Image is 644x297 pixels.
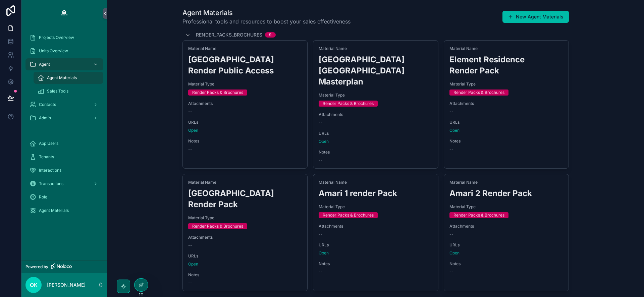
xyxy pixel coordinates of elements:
span: Attachments [319,112,432,117]
a: Open [319,139,329,144]
span: Attachments [319,224,432,229]
a: Open [319,250,329,255]
span: Notes [319,150,432,155]
a: Material Name[GEOGRAPHIC_DATA] Render PackMaterial TypeRender Packs & BrochuresAttachments--URLsO... [182,174,308,291]
a: Powered by [21,260,107,273]
span: Material Name [188,180,302,185]
span: Admin [39,115,51,121]
span: URLs [188,120,302,125]
span: App Users [39,141,58,146]
div: Render Packs & Brochures [323,101,374,107]
a: Material Name[GEOGRAPHIC_DATA] Render Public AccessMaterial TypeRender Packs & BrochuresAttachmen... [182,40,308,169]
a: Tenants [25,151,103,163]
span: Agent Materials [47,75,77,80]
a: Material NameElement Residence Render PackMaterial TypeRender Packs & BrochuresAttachments--URLsO... [444,40,569,169]
p: [PERSON_NAME] [47,282,86,288]
span: Material Type [319,204,432,210]
span: -- [449,269,453,275]
span: URLs [188,253,302,259]
div: Render Packs & Brochures [192,90,243,96]
a: App Users [25,137,103,150]
span: Notes [188,138,302,144]
a: Material NameAmari 1 render PackMaterial TypeRender Packs & BrochuresAttachments--URLsOpenNotes-- [313,174,438,291]
span: Units Overview [39,48,68,54]
span: URLs [449,120,563,125]
span: RENDER_PACKS_BROCHURES [196,32,262,38]
span: Material Type [188,215,302,221]
span: Material Name [319,180,432,185]
a: Admin [25,112,103,124]
span: Attachments [449,101,563,106]
a: Role [25,191,103,203]
a: Open [188,128,198,133]
span: -- [188,243,192,248]
a: Material NameAmari 2 Render PackMaterial TypeRender Packs & BrochuresAttachments--URLsOpenNotes-- [444,174,569,291]
span: OK [30,281,38,289]
a: Transactions [25,178,103,190]
span: Notes [319,261,432,266]
span: Notes [188,272,302,278]
span: Agent [39,62,50,67]
span: Material Type [319,93,432,98]
button: New Agent Materials [502,11,569,23]
span: -- [319,120,323,125]
span: URLs [449,242,563,248]
img: App logo [59,8,70,19]
span: -- [319,158,323,163]
span: Agent Materials [39,208,69,213]
div: Render Packs & Brochures [453,90,504,96]
div: scrollable content [21,27,107,225]
span: Sales Tools [47,88,68,94]
div: Render Packs & Brochures [453,212,504,218]
a: Agent Materials [25,204,103,217]
h2: Amari 1 render Pack [319,188,432,199]
span: URLs [319,131,432,136]
a: Projects Overview [25,32,103,44]
span: Material Type [188,81,302,87]
h2: [GEOGRAPHIC_DATA] Render Pack [188,188,302,210]
span: -- [449,109,453,114]
div: 9 [269,32,272,38]
span: Attachments [188,235,302,240]
span: Attachments [188,101,302,106]
a: Contacts [25,99,103,111]
a: Agent Materials [34,72,103,84]
a: Units Overview [25,45,103,57]
a: Open [188,261,198,266]
span: Powered by [25,264,48,270]
a: Agent [25,58,103,70]
span: -- [319,269,323,275]
span: Transactions [39,181,63,186]
span: Notes [449,261,563,266]
h2: [GEOGRAPHIC_DATA] Render Public Access [188,54,302,76]
div: Render Packs & Brochures [323,212,374,218]
h2: [GEOGRAPHIC_DATA] [GEOGRAPHIC_DATA] Masterplan [319,54,432,87]
span: Attachments [449,224,563,229]
span: -- [188,146,192,152]
span: -- [188,109,192,114]
h1: Agent Materials [182,8,351,17]
span: Role [39,194,47,200]
span: Material Type [449,81,563,87]
span: Notes [449,138,563,144]
h2: Amari 2 Render Pack [449,188,563,199]
a: Interactions [25,164,103,176]
span: URLs [319,242,432,248]
span: Material Name [449,180,563,185]
span: -- [188,280,192,286]
span: Material Name [319,46,432,51]
span: Professional tools and resources to boost your sales effectiveness [182,17,351,25]
a: Material Name[GEOGRAPHIC_DATA] [GEOGRAPHIC_DATA] MasterplanMaterial TypeRender Packs & BrochuresA... [313,40,438,169]
span: -- [449,232,453,237]
span: -- [449,146,453,152]
a: Open [449,250,460,255]
span: Contacts [39,102,56,107]
span: Interactions [39,168,61,173]
a: Sales Tools [34,85,103,97]
a: Open [449,128,460,133]
span: Material Name [188,46,302,51]
span: -- [319,232,323,237]
span: Tenants [39,154,54,160]
span: Projects Overview [39,35,74,40]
